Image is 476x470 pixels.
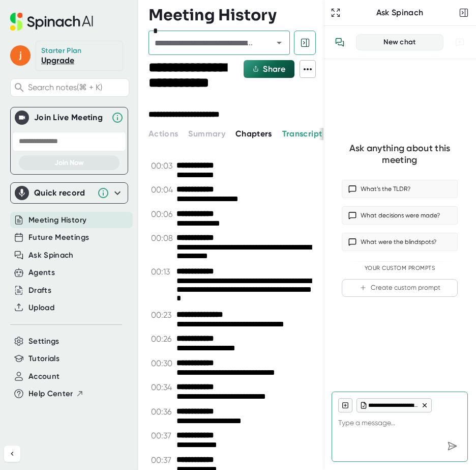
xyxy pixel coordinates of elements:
button: What’s the TLDR? [342,180,458,198]
button: Create custom prompt [342,279,458,297]
div: Ask Spinach [343,8,457,18]
span: 00:06 [151,209,174,219]
button: Share [244,60,294,78]
img: Join Live Meeting [17,113,27,123]
span: 00:37 [151,431,174,440]
div: Join Live MeetingJoin Live Meeting [15,107,124,128]
div: Your Custom Prompts [342,265,458,272]
button: Summary [188,128,225,140]
span: Summary [188,129,225,139]
span: 00:04 [151,185,174,195]
span: 00:34 [151,382,174,392]
div: Send message [443,437,461,455]
button: Open [272,36,286,50]
button: Future Meetings [28,232,89,243]
button: Transcript [282,128,322,140]
span: 00:13 [151,267,174,277]
span: Join Now [54,158,84,167]
button: Chapters [235,128,272,140]
button: Expand to Ask Spinach page [329,6,343,20]
span: Search notes (⌘ + K) [28,82,126,92]
div: Join Live Meeting [34,113,106,123]
span: 00:37 [151,455,174,465]
span: Transcript [282,129,322,139]
button: Help Center [28,388,84,400]
button: Tutorials [28,353,59,365]
span: 00:36 [151,407,174,417]
span: 00:08 [151,233,174,243]
button: Close conversation sidebar [457,6,471,20]
div: Quick record [15,183,124,203]
button: Upload [28,302,54,314]
button: Actions [148,128,178,140]
span: Actions [148,129,178,139]
button: View conversation history [330,32,350,52]
span: 00:30 [151,358,174,368]
button: What decisions were made? [342,206,458,225]
button: Ask Spinach [28,250,74,261]
button: Collapse sidebar [4,446,20,462]
a: Upgrade [41,56,74,65]
span: 00:26 [151,334,174,344]
span: 00:23 [151,310,174,320]
div: New chat [363,38,437,47]
h3: Meeting History [148,6,277,24]
button: Meeting History [28,214,86,226]
button: Agents [28,267,55,279]
span: Share [263,64,285,74]
span: j [10,45,31,66]
button: Drafts [28,285,51,296]
button: Account [28,371,59,382]
div: Quick record [34,188,92,198]
button: Join Now [19,155,120,170]
div: Starter Plan [41,46,82,56]
button: Settings [28,336,59,347]
div: Ask anything about this meeting [342,143,458,165]
button: What were the blindspots? [342,233,458,251]
span: Chapters [235,129,272,139]
span: Help Center [28,388,73,400]
span: 00:03 [151,161,174,171]
button: Hide meeting chat [294,31,316,55]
